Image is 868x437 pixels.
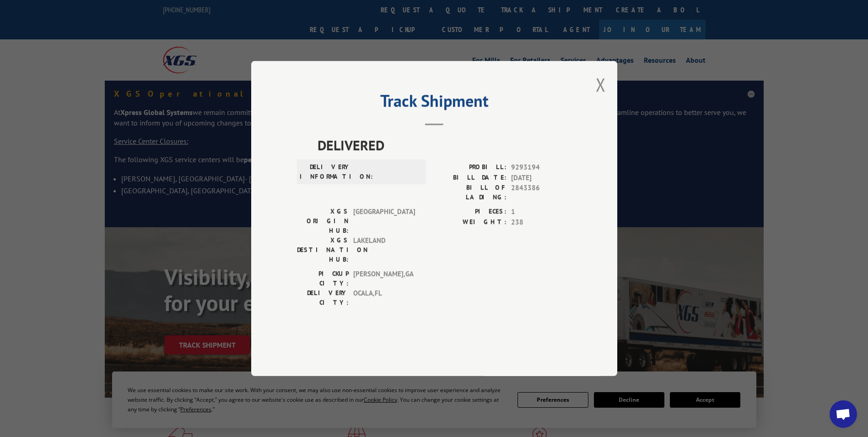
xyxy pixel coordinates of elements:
[434,162,507,173] label: PROBILL:
[353,207,415,235] span: [GEOGRAPHIC_DATA]
[434,183,507,202] label: BILL OF LADING:
[434,173,507,183] label: BILL DATE:
[434,207,507,217] label: PIECES:
[353,235,415,264] span: LAKELAND
[511,183,571,202] span: 2843386
[300,162,351,181] label: DELIVERY INFORMATION:
[353,269,415,288] span: [PERSON_NAME] , GA
[511,217,571,228] span: 238
[297,235,349,264] label: XGS DESTINATION HUB:
[830,400,857,428] a: Open chat
[511,173,571,183] span: [DATE]
[297,207,349,235] label: XGS ORIGIN HUB:
[511,162,571,173] span: 9293194
[511,207,571,217] span: 1
[318,135,571,155] span: DELIVERED
[297,269,349,288] label: PICKUP CITY:
[297,94,571,112] h2: Track Shipment
[596,72,606,97] button: Close modal
[353,288,415,307] span: OCALA , FL
[297,288,349,307] label: DELIVERY CITY:
[434,217,507,228] label: WEIGHT:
